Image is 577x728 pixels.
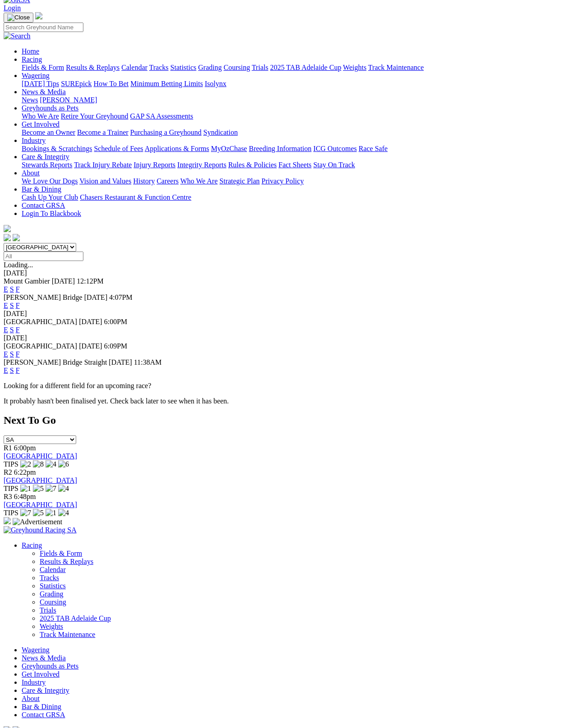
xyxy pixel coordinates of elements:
[145,145,209,152] a: Applications & Forms
[4,318,77,325] span: [GEOGRAPHIC_DATA]
[4,277,50,285] span: Mount Gambier
[22,161,573,169] div: Care & Integrity
[40,631,95,638] a: Track Maintenance
[14,468,36,476] span: 6:22pm
[104,318,128,325] span: 6:00PM
[22,80,573,88] div: Wagering
[22,96,38,104] a: News
[224,64,250,71] a: Coursing
[4,326,8,334] a: E
[58,509,69,517] img: 4
[22,201,65,209] a: Contact GRSA
[4,358,107,366] span: [PERSON_NAME] Bridge Straight
[79,342,102,350] span: [DATE]
[220,177,260,185] a: Strategic Plan
[22,88,66,96] a: News & Media
[22,703,61,710] a: Bar & Dining
[61,80,92,87] a: SUREpick
[77,128,128,136] a: Become a Trainer
[16,326,20,334] a: F
[22,112,59,120] a: Who We Are
[74,161,132,169] a: Track Injury Rebate
[177,161,226,169] a: Integrity Reports
[46,509,56,517] img: 1
[4,397,229,405] partial: It probably hasn't been finalised yet. Check back later to see when it has been.
[22,678,46,686] a: Industry
[22,662,78,670] a: Greyhounds as Pets
[13,234,20,241] img: twitter.svg
[16,350,20,358] a: F
[4,252,83,261] input: Select date
[4,234,11,241] img: facebook.svg
[4,414,573,426] h2: Next To Go
[22,137,46,144] a: Industry
[13,518,62,526] img: Advertisement
[156,177,179,185] a: Careers
[4,493,12,500] span: R3
[4,460,18,468] span: TIPS
[10,326,14,334] a: S
[22,695,40,702] a: About
[170,64,197,71] a: Statistics
[16,302,20,309] a: F
[4,4,21,12] a: Login
[22,687,69,694] a: Care & Integrity
[4,501,77,508] a: [GEOGRAPHIC_DATA]
[133,177,155,185] a: History
[343,64,366,71] a: Weights
[22,169,40,177] a: About
[7,14,30,21] img: Close
[79,318,102,325] span: [DATE]
[46,485,56,493] img: 7
[22,153,69,160] a: Care & Integrity
[16,366,20,374] a: F
[4,334,573,342] div: [DATE]
[22,55,42,63] a: Racing
[80,193,191,201] a: Chasers Restaurant & Function Centre
[358,145,387,152] a: Race Safe
[313,145,357,152] a: ICG Outcomes
[4,261,33,269] span: Loading...
[109,358,132,366] span: [DATE]
[149,64,169,71] a: Tracks
[22,193,78,201] a: Cash Up Your Club
[22,112,573,120] div: Greyhounds as Pets
[4,269,573,277] div: [DATE]
[4,285,8,293] a: E
[4,310,573,318] div: [DATE]
[33,485,44,493] img: 5
[270,64,341,71] a: 2025 TAB Adelaide Cup
[40,558,93,565] a: Results & Replays
[22,177,78,185] a: We Love Our Dogs
[4,302,8,309] a: E
[40,574,59,581] a: Tracks
[22,120,60,128] a: Get Involved
[130,128,201,136] a: Purchasing a Greyhound
[211,145,247,152] a: MyOzChase
[20,509,31,517] img: 7
[4,13,33,23] button: Toggle navigation
[52,277,75,285] span: [DATE]
[4,293,82,301] span: [PERSON_NAME] Bridge
[58,460,69,468] img: 6
[22,193,573,201] div: Bar & Dining
[4,382,573,390] p: Looking for a different field for an upcoming race?
[4,452,77,460] a: [GEOGRAPHIC_DATA]
[20,485,31,493] img: 1
[61,112,128,120] a: Retire Your Greyhound
[4,526,77,534] img: Greyhound Racing SA
[203,128,238,136] a: Syndication
[4,517,11,524] img: 15187_Greyhounds_GreysPlayCentral_Resize_SA_WebsiteBanner_300x115_2025.jpg
[20,460,31,468] img: 2
[40,614,111,622] a: 2025 TAB Adelaide Cup
[130,80,203,87] a: Minimum Betting Limits
[22,64,64,71] a: Fields & Form
[40,623,63,630] a: Weights
[22,210,81,217] a: Login To Blackbook
[4,444,12,452] span: R1
[22,646,50,654] a: Wagering
[261,177,304,185] a: Privacy Policy
[22,80,59,87] a: [DATE] Tips
[22,670,60,678] a: Get Involved
[252,64,268,71] a: Trials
